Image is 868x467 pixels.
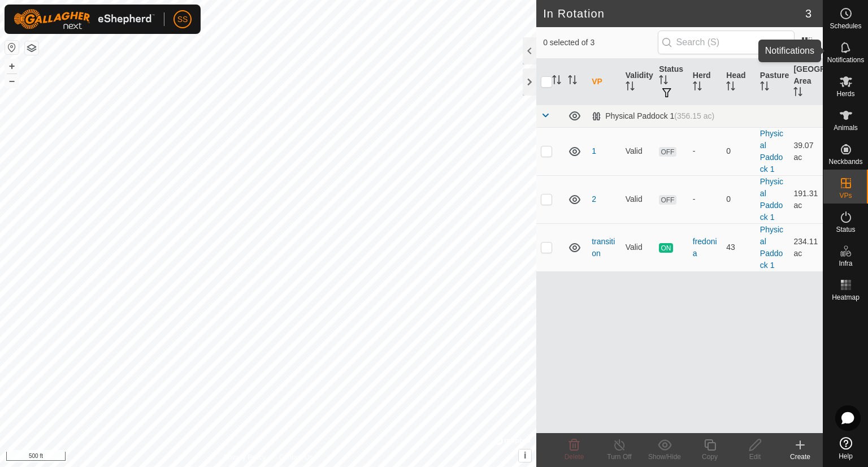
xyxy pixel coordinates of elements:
button: + [5,59,19,73]
span: Help [839,453,853,460]
p-sorticon: Activate to sort [626,83,635,92]
th: Pasture [756,59,789,105]
div: Edit [732,452,778,462]
th: Herd [688,59,722,105]
a: Physical Paddock 1 [760,225,783,270]
div: - [693,145,718,157]
th: VP [587,59,621,105]
p-sorticon: Activate to sort [726,83,735,92]
div: Create [778,452,823,462]
span: i [524,451,526,460]
span: Herds [836,90,854,97]
button: Reset Map [5,41,19,54]
span: OFF [659,195,676,205]
th: [GEOGRAPHIC_DATA] Area [789,59,823,105]
td: 39.07 ac [789,127,823,175]
div: Physical Paddock 1 [592,111,714,121]
a: Contact Us [279,452,313,462]
img: Gallagher Logo [14,9,155,29]
button: Map Layers [25,41,38,55]
td: 0 [722,175,756,223]
span: (356.15 ac) [674,111,714,120]
span: Status [836,226,855,233]
span: VPs [839,192,852,199]
td: Valid [621,127,655,175]
td: 43 [722,223,756,271]
p-sorticon: Activate to sort [552,77,561,86]
div: - [693,193,718,205]
p-sorticon: Activate to sort [793,89,802,98]
p-sorticon: Activate to sort [568,77,577,86]
span: OFF [659,147,676,157]
a: Privacy Policy [224,452,266,462]
a: transition [592,237,615,258]
span: ON [659,243,672,253]
td: Valid [621,175,655,223]
a: Help [823,433,868,464]
td: 191.31 ac [789,175,823,223]
span: Delete [565,453,584,461]
td: 234.11 ac [789,223,823,271]
div: fredonia [693,236,718,260]
span: Heatmap [832,294,860,301]
span: Infra [839,260,852,267]
th: Head [722,59,756,105]
td: Valid [621,223,655,271]
a: Physical Paddock 1 [760,177,783,222]
a: 1 [592,146,596,155]
td: 0 [722,127,756,175]
th: Validity [621,59,655,105]
span: 3 [805,5,811,22]
input: Search (S) [658,31,795,54]
p-sorticon: Activate to sort [760,83,769,92]
span: Schedules [830,23,861,29]
button: – [5,74,19,88]
div: Copy [687,452,732,462]
h2: In Rotation [543,7,805,20]
span: Animals [834,124,858,131]
a: Physical Paddock 1 [760,129,783,174]
span: SS [177,14,188,25]
a: 2 [592,194,596,204]
p-sorticon: Activate to sort [659,77,668,86]
div: Turn Off [597,452,642,462]
span: Neckbands [828,158,862,165]
th: Status [654,59,688,105]
span: Notifications [827,57,864,63]
div: Show/Hide [642,452,687,462]
span: 0 selected of 3 [543,37,657,49]
p-sorticon: Activate to sort [693,83,702,92]
button: i [519,449,531,462]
